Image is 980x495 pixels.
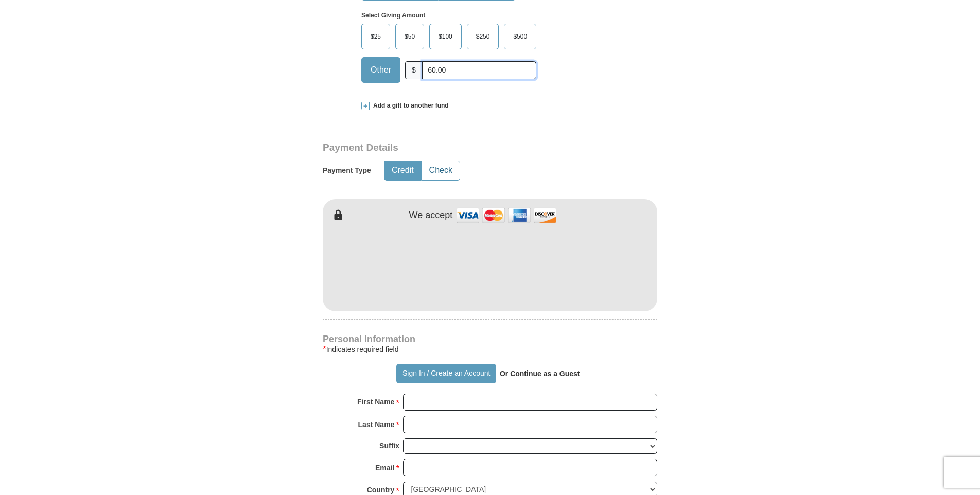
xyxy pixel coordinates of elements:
[508,29,532,44] span: $500
[396,364,496,383] button: Sign In / Create an Account
[357,395,394,409] strong: First Name
[471,29,495,44] span: $250
[365,62,396,78] span: Other
[409,210,453,221] h4: We accept
[358,417,395,432] strong: Last Name
[455,204,558,226] img: credit cards accepted
[375,461,394,475] strong: Email
[405,61,423,79] span: $
[323,343,657,356] div: Indicates required field
[370,101,449,110] span: Add a gift to another fund
[384,161,421,180] button: Credit
[399,29,420,44] span: $50
[365,29,386,44] span: $25
[323,335,657,343] h4: Personal Information
[323,142,585,154] h3: Payment Details
[422,61,536,79] input: Other Amount
[379,438,399,453] strong: Suffix
[433,29,458,44] span: $100
[323,166,371,175] h5: Payment Type
[500,369,580,378] strong: Or Continue as a Guest
[361,12,425,19] strong: Select Giving Amount
[422,161,460,180] button: Check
